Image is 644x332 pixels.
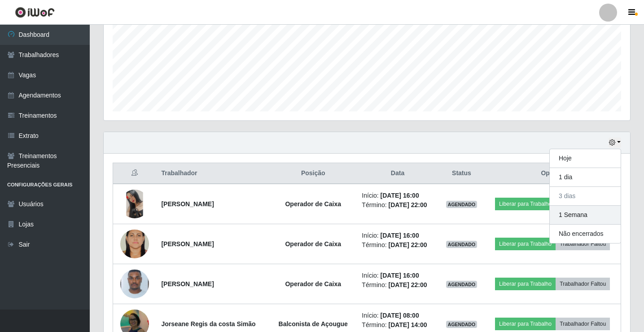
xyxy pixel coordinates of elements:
[388,321,427,328] time: [DATE] 14:00
[381,272,419,279] time: [DATE] 16:00
[161,280,214,288] strong: [PERSON_NAME]
[495,238,556,250] button: Liberar para Trabalho
[446,321,478,328] span: AGENDADO
[285,280,341,288] strong: Operador de Caixa
[550,225,621,243] button: Não encerrados
[495,278,556,290] button: Liberar para Trabalho
[439,163,484,184] th: Status
[495,318,556,330] button: Liberar para Trabalho
[285,200,341,208] strong: Operador de Caixa
[381,232,419,239] time: [DATE] 16:00
[446,241,478,248] span: AGENDADO
[388,281,427,288] time: [DATE] 22:00
[381,312,419,319] time: [DATE] 08:00
[362,240,433,250] li: Término:
[446,281,478,288] span: AGENDADO
[270,163,356,184] th: Posição
[161,200,214,208] strong: [PERSON_NAME]
[550,168,621,187] button: 1 dia
[388,241,427,248] time: [DATE] 22:00
[356,163,438,184] th: Data
[550,149,621,168] button: Hoje
[279,320,348,328] strong: Balconista de Açougue
[550,187,621,206] button: 3 dias
[362,271,433,280] li: Início:
[550,206,621,225] button: 1 Semana
[556,318,610,330] button: Trabalhador Faltou
[362,320,433,330] li: Término:
[362,280,433,290] li: Término:
[362,311,433,320] li: Início:
[156,163,270,184] th: Trabalhador
[120,265,149,303] img: 1721222476236.jpeg
[362,231,433,240] li: Início:
[285,240,341,248] strong: Operador de Caixa
[161,240,214,248] strong: [PERSON_NAME]
[362,191,433,200] li: Início:
[381,192,419,199] time: [DATE] 16:00
[495,198,556,210] button: Liberar para Trabalho
[15,7,55,18] img: CoreUI Logo
[556,278,610,290] button: Trabalhador Faltou
[362,200,433,210] li: Término:
[120,190,149,218] img: 1730588148505.jpeg
[556,238,610,250] button: Trabalhador Faltou
[446,201,478,208] span: AGENDADO
[120,222,149,265] img: 1693145473232.jpeg
[388,201,427,208] time: [DATE] 22:00
[161,320,255,328] strong: Jorseane Regis da costa Simão
[484,163,621,184] th: Opções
